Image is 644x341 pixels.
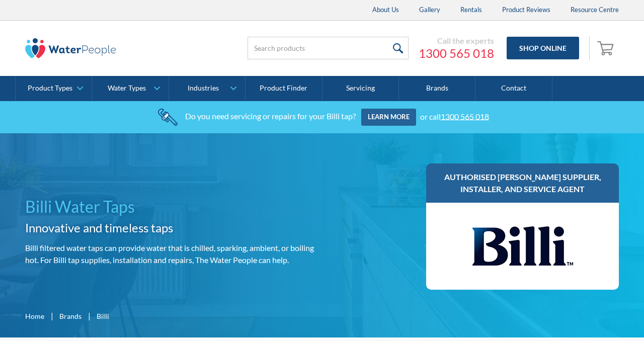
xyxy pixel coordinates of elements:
a: Open empty cart [595,36,619,60]
div: Water Types [108,84,146,93]
a: Contact [475,76,552,101]
div: Do you need servicing or repairs for your Billi tap? [185,111,356,121]
div: Call the experts [419,36,494,46]
div: Product Types [28,84,72,93]
img: shopping cart [597,40,616,56]
a: Brands [59,311,82,321]
div: | [87,310,92,322]
a: 1300 565 018 [419,46,494,61]
a: Shop Online [507,37,579,59]
a: Servicing [323,76,399,101]
div: Industries [188,84,219,93]
a: Product Types [16,76,92,101]
a: Home [25,311,44,321]
h1: Billi Water Taps [25,195,318,219]
a: Water Types [92,76,168,101]
a: Industries [169,76,245,101]
img: The Water People [25,38,116,58]
h2: Innovative and timeless taps [25,219,318,237]
div: | [49,310,54,322]
a: Product Finder [246,76,322,101]
a: 1300 565 018 [441,111,489,121]
a: Brands [399,76,475,101]
img: Billi [472,213,573,280]
div: Billi [97,311,109,321]
h3: Authorised [PERSON_NAME] supplier, installer, and service agent [436,171,609,195]
input: Search products [248,37,409,59]
div: or call [420,111,489,121]
p: Billi filtered water taps can provide water that is chilled, sparking, ambient, or boiling hot. F... [25,242,318,266]
a: Learn more [361,109,416,126]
